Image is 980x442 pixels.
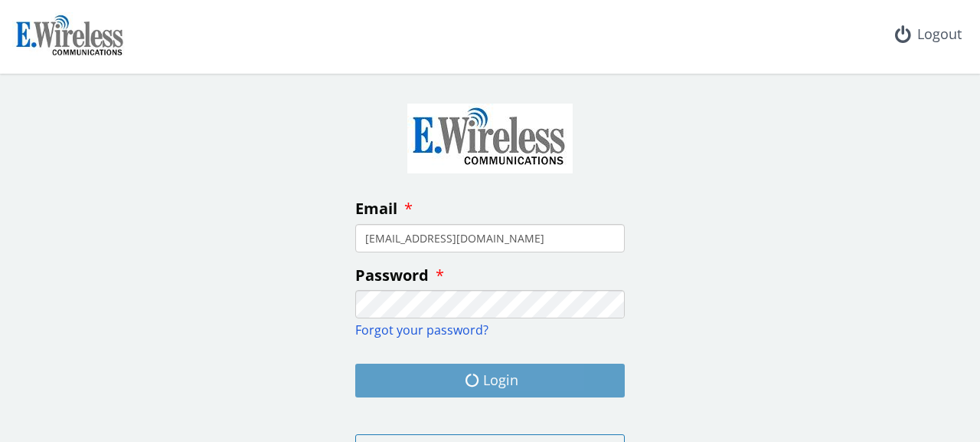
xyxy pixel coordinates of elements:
input: enter your email address [355,224,625,252]
span: Password [355,265,429,285]
a: Forgot your password? [355,322,488,338]
button: Login [355,364,625,397]
span: Email [355,198,397,219]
